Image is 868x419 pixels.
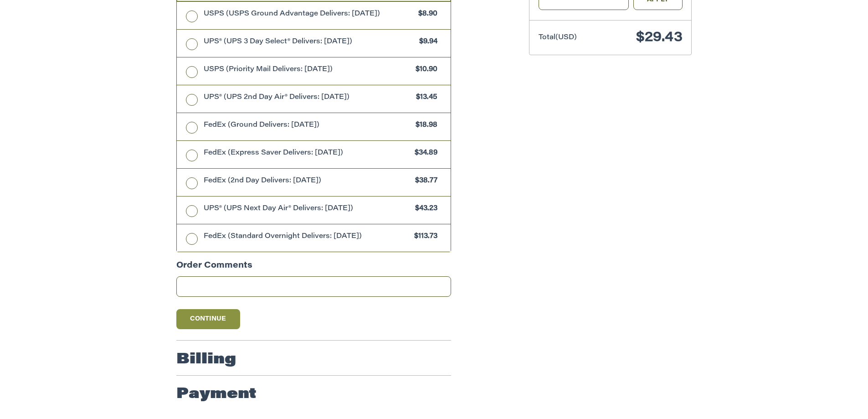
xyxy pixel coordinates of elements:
span: USPS (Priority Mail Delivers: [DATE]) [204,65,411,75]
span: FedEx (Standard Overnight Delivers: [DATE]) [204,232,410,242]
span: UPS® (UPS 2nd Day Air® Delivers: [DATE]) [204,93,412,103]
span: $43.23 [411,204,437,214]
span: $38.77 [411,176,437,186]
span: $10.90 [411,65,437,75]
span: $34.89 [410,148,437,159]
span: UPS® (UPS Next Day Air® Delivers: [DATE]) [204,204,411,214]
span: $8.90 [414,9,437,20]
button: Continue [176,309,240,329]
span: $29.43 [636,31,683,45]
span: FedEx (Express Saver Delivers: [DATE]) [204,148,411,159]
span: USPS (USPS Ground Advantage Delivers: [DATE]) [204,9,414,20]
legend: Order Comments [176,260,252,277]
span: $9.94 [415,37,437,47]
span: FedEx (2nd Day Delivers: [DATE]) [204,176,411,186]
span: FedEx (Ground Delivers: [DATE]) [204,120,411,131]
h2: Billing [176,351,236,369]
span: $18.98 [411,120,437,131]
span: $113.73 [410,232,437,242]
span: Total (USD) [539,34,577,41]
span: UPS® (UPS 3 Day Select® Delivers: [DATE]) [204,37,415,47]
span: $13.45 [411,93,437,103]
h2: Payment [176,385,257,403]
